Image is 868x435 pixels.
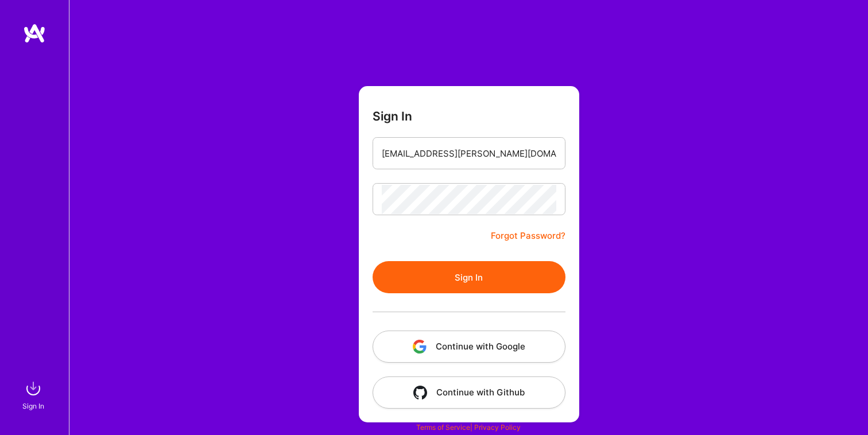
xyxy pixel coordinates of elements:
[373,376,565,409] button: Continue with Github
[24,377,45,412] a: sign inSign In
[416,423,470,432] a: Terms of Service
[491,229,565,243] a: Forgot Password?
[23,23,46,44] img: logo
[474,423,521,432] a: Privacy Policy
[413,386,427,399] img: icon
[69,401,868,429] div: © 2025 ATeams Inc., All rights reserved.
[373,331,565,363] button: Continue with Google
[22,400,44,412] div: Sign In
[413,340,427,354] img: icon
[373,261,565,293] button: Sign In
[382,139,556,168] input: Email...
[22,377,45,400] img: sign in
[373,109,412,123] h3: Sign In
[416,423,521,432] span: |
